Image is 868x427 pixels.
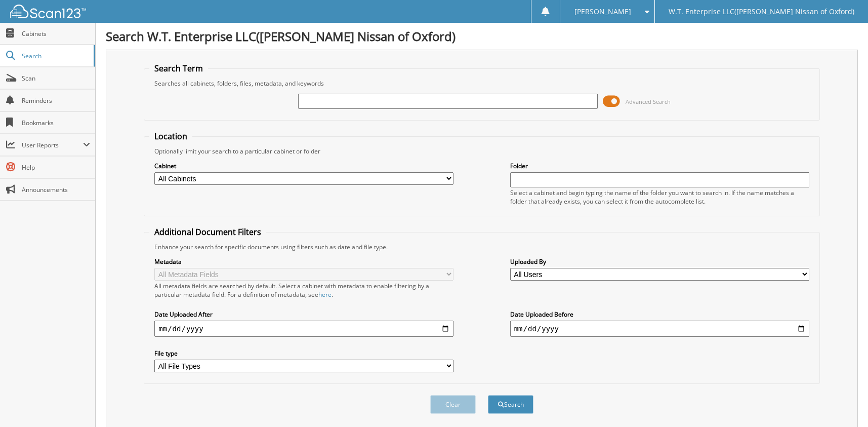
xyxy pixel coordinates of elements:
[574,9,631,15] span: [PERSON_NAME]
[626,98,671,105] span: Advanced Search
[22,96,90,105] span: Reminders
[22,119,90,127] span: Bookmarks
[149,79,814,88] div: Searches all cabinets, folders, files, metadata, and keywords
[149,243,814,251] div: Enhance your search for specific documents using filters such as date and file type.
[10,5,86,18] img: scan123-logo-white.svg
[106,28,858,45] h1: Search W.T. Enterprise LLC([PERSON_NAME] Nissan of Oxford)
[149,63,208,74] legend: Search Term
[154,257,453,266] label: Metadata
[318,290,332,299] a: here
[22,163,90,172] span: Help
[154,282,453,299] div: All metadata fields are searched by default. Select a cabinet with metadata to enable filtering b...
[22,185,90,194] span: Announcements
[510,162,809,170] label: Folder
[510,188,809,206] div: Select a cabinet and begin typing the name of the folder you want to search in. If the name match...
[154,310,453,319] label: Date Uploaded After
[154,162,453,170] label: Cabinet
[22,29,90,38] span: Cabinets
[510,321,809,337] input: end
[22,74,90,83] span: Scan
[488,395,533,414] button: Search
[149,147,814,156] div: Optionally limit your search to a particular cabinet or folder
[669,9,854,15] span: W.T. Enterprise LLC([PERSON_NAME] Nissan of Oxford)
[154,321,453,337] input: start
[149,131,192,142] legend: Location
[430,395,476,414] button: Clear
[154,349,453,358] label: File type
[510,310,809,319] label: Date Uploaded Before
[510,257,809,266] label: Uploaded By
[22,141,83,149] span: User Reports
[22,52,89,60] span: Search
[149,226,266,238] legend: Additional Document Filters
